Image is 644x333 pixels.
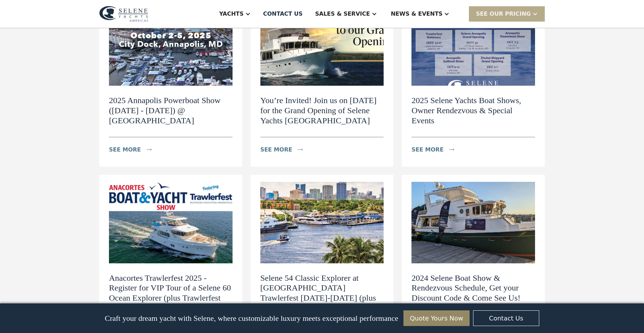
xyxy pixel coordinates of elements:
[298,148,303,151] img: icon
[315,10,370,18] div: Sales & Service
[109,146,141,154] div: see more
[109,95,233,125] h2: 2025 Annapolis Powerboat Show ([DATE] - [DATE]) @ [GEOGRAPHIC_DATA]
[109,273,233,313] h2: Anacortes Trawlerfest 2025 - Register for VIP Tour of a Selene 60 Ocean Explorer (plus Trawlerfes...
[219,10,244,18] div: Yachts
[99,6,148,22] img: logo
[476,10,531,18] div: SEE Our Pricing
[147,148,152,151] img: icon
[469,6,545,21] div: SEE Our Pricing
[449,148,454,151] img: icon
[411,273,535,303] h2: 2024 Selene Boat Show & Rendezvous Schedule, Get your Discount Code & Come See Us!
[105,314,398,323] p: Craft your dream yacht with Selene, where customizable luxury meets exceptional performance
[260,95,384,125] h2: You’re Invited! Join us on [DATE] for the Grand Opening of Selene Yachts [GEOGRAPHIC_DATA]
[260,273,384,313] h2: Selene 54 Classic Explorer at [GEOGRAPHIC_DATA] Trawlerfest [DATE]-[DATE] (plus discount code)
[411,146,443,154] div: see more
[391,10,443,18] div: News & EVENTS
[260,146,292,154] div: see more
[403,310,470,326] a: Quote Yours Now
[473,310,539,326] a: Contact Us
[263,10,303,18] div: Contact US
[411,95,535,125] h2: 2025 Selene Yachts Boat Shows, Owner Rendezvous & Special Events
